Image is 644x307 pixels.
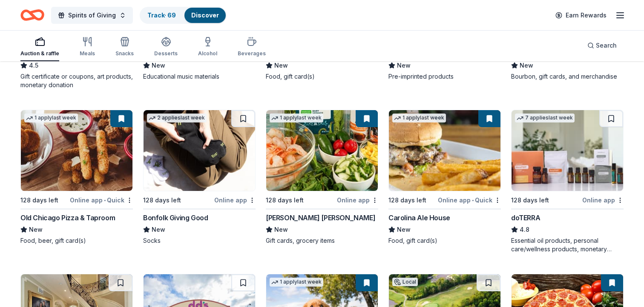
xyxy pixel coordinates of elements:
img: Image for Bonfolk Giving Good [144,110,255,191]
span: New [274,60,288,71]
span: New [152,60,165,71]
div: Local [392,278,418,286]
a: Image for Old Chicago Pizza & Taproom1 applylast week128 days leftOnline app•QuickOld Chicago Piz... [20,110,133,245]
span: New [29,225,43,235]
div: 128 days left [266,195,304,205]
div: Desserts [154,50,178,57]
a: Image for doTERRA7 applieslast week128 days leftOnline appdoTERRA4.8Essential oil products, perso... [511,110,624,253]
div: Auction & raffle [20,50,59,57]
div: Online app Quick [70,195,133,205]
div: 128 days left [20,195,58,205]
button: Alcohol [198,33,217,61]
a: Discover [191,11,219,19]
div: Food, gift card(s) [388,236,501,245]
span: New [397,225,411,235]
a: Image for Carolina Ale House1 applylast week128 days leftOnline app•QuickCarolina Ale HouseNewFoo... [388,110,501,245]
img: Image for Old Chicago Pizza & Taproom [21,110,132,191]
span: New [274,225,288,235]
a: Image for Harris Teeter1 applylast week128 days leftOnline app[PERSON_NAME] [PERSON_NAME]NewGift ... [266,110,378,245]
button: Snacks [115,33,134,61]
div: Pre-imprinted products [388,72,501,81]
button: Auction & raffle [20,33,59,61]
div: doTERRA [511,213,540,223]
span: New [397,60,411,71]
a: Track· 69 [147,11,176,19]
button: Meals [80,33,95,61]
span: New [520,60,533,71]
div: Food, gift card(s) [266,72,378,81]
div: Alcohol [198,50,217,57]
div: Online app Quick [438,195,501,205]
div: Meals [80,50,95,57]
div: Online app [214,195,256,205]
div: [PERSON_NAME] [PERSON_NAME] [266,213,375,223]
span: Search [596,40,617,51]
a: Home [20,5,44,25]
div: 1 apply last week [24,114,78,122]
button: Search [581,37,624,54]
div: 7 applies last week [515,114,575,122]
button: Beverages [238,33,266,61]
div: Snacks [115,50,134,57]
button: Track· 69Discover [140,7,227,24]
span: 4.8 [520,225,529,235]
img: Image for doTERRA [512,110,623,191]
span: New [152,225,165,235]
div: 128 days left [143,195,181,205]
span: 4.5 [29,60,38,71]
div: Online app [582,195,624,205]
div: Bourbon, gift cards, and merchandise [511,72,624,81]
button: Desserts [154,33,178,61]
div: Online app [337,195,378,205]
div: Socks [143,236,256,245]
a: Earn Rewards [550,8,612,23]
span: Spirits of Giving [68,10,116,20]
div: 128 days left [388,195,426,205]
div: 1 apply last week [270,278,323,287]
div: Beverages [238,50,266,57]
div: Food, beer, gift card(s) [20,236,133,245]
div: Carolina Ale House [388,213,450,223]
img: Image for Carolina Ale House [389,110,500,191]
div: Bonfolk Giving Good [143,213,208,223]
div: Old Chicago Pizza & Taproom [20,213,115,223]
button: Spirits of Giving [51,7,133,24]
div: Educational music materials [143,72,256,81]
div: Gift cards, grocery items [266,236,378,245]
img: Image for Harris Teeter [266,110,378,191]
div: Essential oil products, personal care/wellness products, monetary donations [511,236,624,253]
div: Gift certificate or coupons, art products, monetary donation [20,72,133,89]
a: Image for Bonfolk Giving Good2 applieslast week128 days leftOnline appBonfolk Giving GoodNewSocks [143,110,256,245]
div: 2 applies last week [147,114,207,122]
div: 128 days left [511,195,549,205]
div: 1 apply last week [392,114,446,122]
span: • [472,197,474,204]
div: 1 apply last week [270,114,323,122]
span: • [104,197,106,204]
